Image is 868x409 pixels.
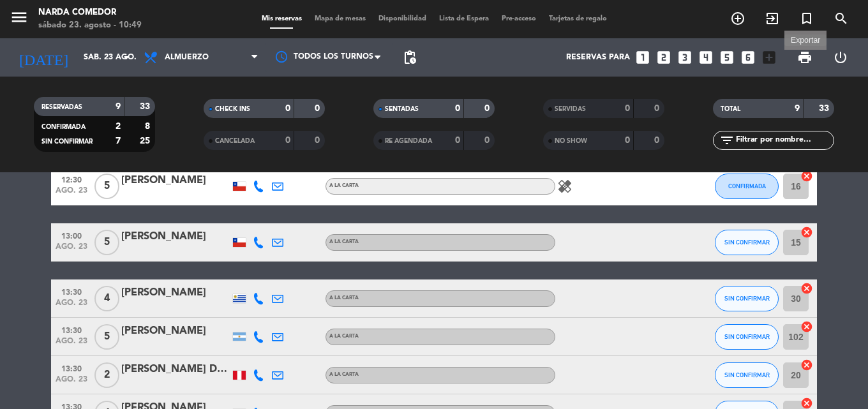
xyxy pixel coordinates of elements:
i: looks_one [634,49,651,66]
button: SIN CONFIRMAR [715,230,779,255]
strong: 0 [285,136,290,145]
div: [PERSON_NAME] [121,285,230,301]
strong: 0 [484,104,492,113]
span: 13:00 [56,228,87,242]
i: cancel [800,359,813,371]
span: ago. 23 [56,242,87,257]
span: 5 [94,174,119,199]
span: 13:30 [56,361,87,375]
div: [PERSON_NAME] [121,323,230,339]
span: Mis reservas [255,15,308,22]
button: SIN CONFIRMAR [715,286,779,311]
span: RE AGENDADA [385,138,432,144]
span: 12:30 [56,172,87,186]
span: 13:30 [56,322,87,337]
div: Narda Comedor [38,6,142,19]
button: menu [10,8,29,31]
span: SIN CONFIRMAR [41,138,93,145]
strong: 0 [625,136,630,145]
span: 5 [94,230,119,255]
span: 4 [94,286,119,311]
span: CONFIRMADA [728,182,766,190]
i: cancel [800,282,813,295]
div: [PERSON_NAME] [121,172,230,189]
i: power_settings_new [833,50,848,65]
strong: 25 [140,137,153,145]
span: 5 [94,324,119,350]
i: turned_in_not [799,11,814,26]
strong: 0 [455,136,460,145]
span: NO SHOW [555,138,587,144]
strong: 33 [140,102,153,111]
i: looks_4 [698,49,714,66]
span: print [797,50,812,65]
i: add_box [761,49,777,66]
span: A LA CARTA [329,295,359,301]
i: filter_list [719,133,735,148]
i: [DATE] [10,43,77,71]
span: Disponibilidad [372,15,433,22]
strong: 0 [654,136,662,145]
i: healing [557,179,572,194]
span: SENTADAS [385,106,419,112]
input: Filtrar por nombre... [735,133,834,147]
span: Mapa de mesas [308,15,372,22]
button: SIN CONFIRMAR [715,362,779,388]
strong: 2 [116,122,121,131]
div: LOG OUT [823,38,858,77]
span: Tarjetas de regalo [542,15,613,22]
span: TOTAL [721,106,740,112]
i: menu [10,8,29,27]
span: RESERVADAS [41,104,82,110]
span: A LA CARTA [329,239,359,244]
span: CONFIRMADA [41,124,86,130]
span: CANCELADA [215,138,255,144]
strong: 33 [819,104,832,113]
strong: 7 [116,137,121,145]
span: ago. 23 [56,375,87,390]
div: sábado 23. agosto - 10:49 [38,19,142,32]
i: looks_5 [719,49,735,66]
i: cancel [800,170,813,182]
strong: 0 [315,136,322,145]
span: SIN CONFIRMAR [724,239,770,246]
span: pending_actions [402,50,417,65]
i: looks_two [655,49,672,66]
div: [PERSON_NAME] Del [PERSON_NAME] [121,361,230,378]
strong: 8 [145,122,153,131]
i: looks_3 [677,49,693,66]
span: Almuerzo [165,53,209,62]
i: add_circle_outline [730,11,745,26]
span: SIN CONFIRMAR [724,295,770,302]
i: exit_to_app [765,11,780,26]
strong: 0 [625,104,630,113]
span: ago. 23 [56,337,87,352]
strong: 9 [795,104,800,113]
strong: 0 [484,136,492,145]
span: Pre-acceso [495,15,542,22]
button: CONFIRMADA [715,174,779,199]
span: A LA CARTA [329,334,359,339]
strong: 0 [654,104,662,113]
span: SIN CONFIRMAR [724,371,770,378]
span: SERVIDAS [555,106,586,112]
strong: 0 [285,104,290,113]
i: search [834,11,849,26]
span: A LA CARTA [329,183,359,188]
div: Exportar [784,34,827,46]
span: SIN CONFIRMAR [724,333,770,340]
span: Reservas para [566,53,630,62]
span: ago. 23 [56,186,87,201]
span: Lista de Espera [433,15,495,22]
span: ago. 23 [56,299,87,313]
span: 2 [94,362,119,388]
button: SIN CONFIRMAR [715,324,779,350]
strong: 9 [116,102,121,111]
i: cancel [800,320,813,333]
div: [PERSON_NAME] [121,228,230,245]
strong: 0 [455,104,460,113]
span: CHECK INS [215,106,250,112]
i: cancel [800,226,813,239]
i: arrow_drop_down [119,50,134,65]
strong: 0 [315,104,322,113]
